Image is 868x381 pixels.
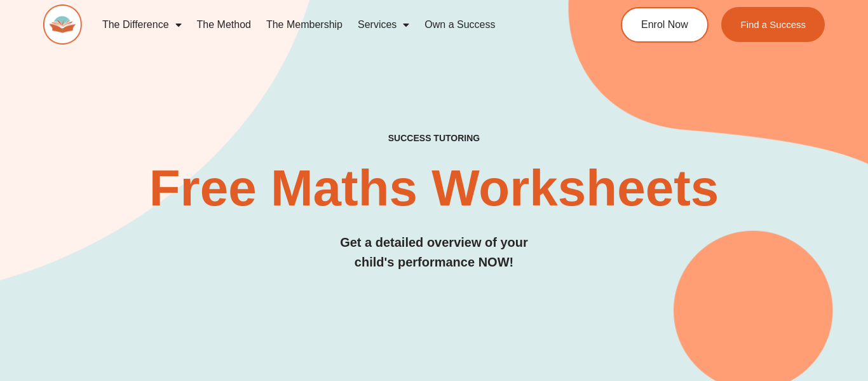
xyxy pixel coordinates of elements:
a: Find a Success [721,7,825,42]
a: The Membership [259,10,350,39]
span: Enrol Now [641,20,688,30]
a: The Method [189,10,259,39]
nav: Menu [95,10,576,39]
a: The Difference [95,10,189,39]
h3: Get a detailed overview of your child's performance NOW! [43,233,824,272]
h2: Free Maths Worksheets​ [43,163,824,214]
a: Own a Success [417,10,503,39]
span: Find a Success [740,20,806,29]
a: Enrol Now [621,7,709,43]
h4: SUCCESS TUTORING​ [43,133,824,144]
a: Services [350,10,417,39]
